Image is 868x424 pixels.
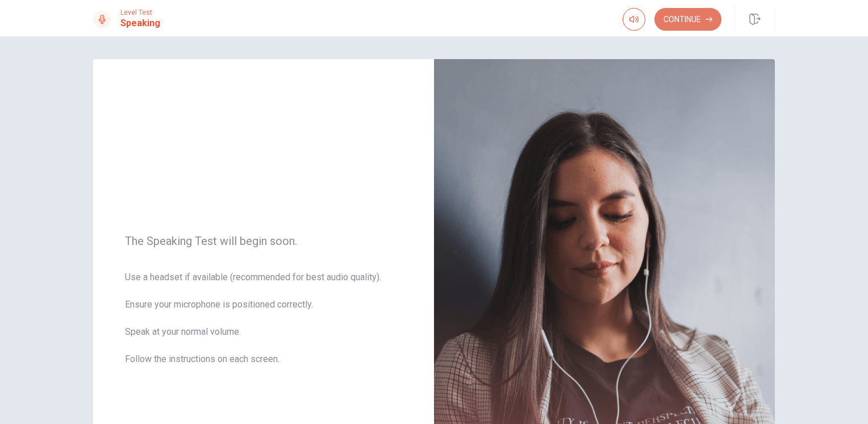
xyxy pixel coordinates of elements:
span: Level Test [120,9,160,16]
h1: Speaking [120,16,160,30]
span: The Speaking Test will begin soon. [125,234,402,248]
span: Use a headset if available (recommended for best audio quality). Ensure your microphone is positi... [125,271,402,380]
button: Continue [654,8,721,31]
